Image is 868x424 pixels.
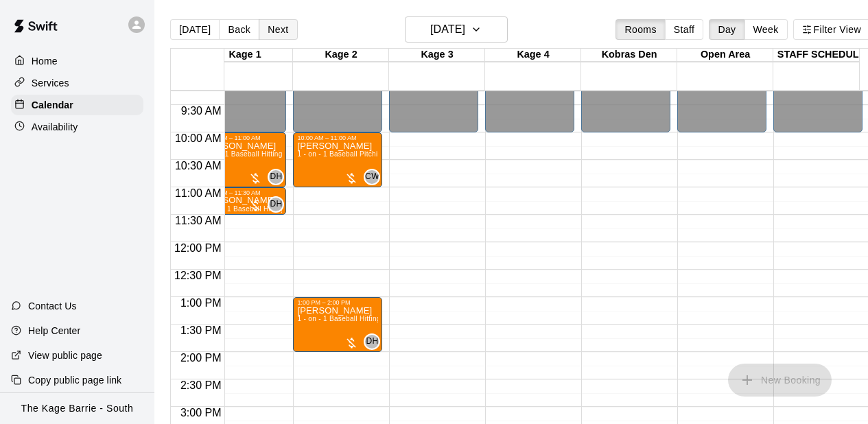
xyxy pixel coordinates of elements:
[270,198,282,211] span: DH
[259,19,297,40] button: Next
[21,401,134,416] p: The Kage Barrie - South
[177,407,225,419] span: 3:00 PM
[485,49,581,62] div: Kage 4
[677,49,773,62] div: Open Area
[270,170,282,184] span: DH
[297,299,353,306] div: 1:00 PM – 2:00 PM
[297,150,406,158] span: 1 - on - 1 Baseball Pitching Clinic
[709,19,744,40] button: Day
[170,19,220,40] button: [DATE]
[171,270,224,281] span: 12:30 PM
[364,169,380,185] div: Cole White
[389,49,485,62] div: Kage 3
[430,20,465,39] h6: [DATE]
[28,324,80,338] p: Help Center
[293,49,389,62] div: Kage 2
[273,196,284,213] span: Dan Hodgins
[177,379,225,391] span: 2:30 PM
[366,335,378,349] span: DH
[297,134,360,141] div: 10:00 AM – 11:00 AM
[197,187,286,215] div: 11:00 AM – 11:30 AM: Nathan Bakonyi
[172,215,225,226] span: 11:30 AM
[32,54,58,68] p: Home
[369,169,380,185] span: Cole White
[268,169,284,185] div: Dan Hodgins
[201,189,263,196] div: 11:00 AM – 11:30 AM
[11,95,143,115] a: Calendar
[178,105,225,117] span: 9:30 AM
[28,349,102,362] p: View public page
[581,49,677,62] div: Kobras Den
[405,16,508,43] button: [DATE]
[32,76,69,90] p: Services
[171,242,224,254] span: 12:00 PM
[11,73,143,93] a: Services
[615,19,665,40] button: Rooms
[28,299,77,313] p: Contact Us
[32,98,73,112] p: Calendar
[201,134,263,141] div: 10:00 AM – 11:00 AM
[172,187,225,199] span: 11:00 AM
[364,333,380,350] div: Dan Hodgins
[293,132,382,187] div: 10:00 AM – 11:00 AM: Caleb Evans
[219,19,259,40] button: Back
[369,333,380,350] span: Dan Hodgins
[293,297,382,352] div: 1:00 PM – 2:00 PM: Chase Philpott
[177,297,225,309] span: 1:00 PM
[172,160,225,172] span: 10:30 AM
[297,315,443,322] span: 1 - on - 1 Baseball Hitting and Pitching Clinic
[172,132,225,144] span: 10:00 AM
[11,51,143,71] a: Home
[273,169,284,185] span: Dan Hodgins
[177,325,225,336] span: 1:30 PM
[11,117,143,137] a: Availability
[28,373,121,387] p: Copy public page link
[268,196,284,213] div: Dan Hodgins
[744,19,788,40] button: Week
[665,19,704,40] button: Staff
[177,352,225,364] span: 2:00 PM
[728,373,832,385] span: You don't have the permission to add bookings
[32,120,78,134] p: Availability
[197,49,293,62] div: Kage 1
[197,132,286,187] div: 10:00 AM – 11:00 AM: Nathan Bakonyi
[201,205,284,213] span: 1 - on - 1 Baseball Hitting
[201,150,303,158] span: 1- on - 1 Baseball Hitting Clinic
[365,170,379,184] span: CW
